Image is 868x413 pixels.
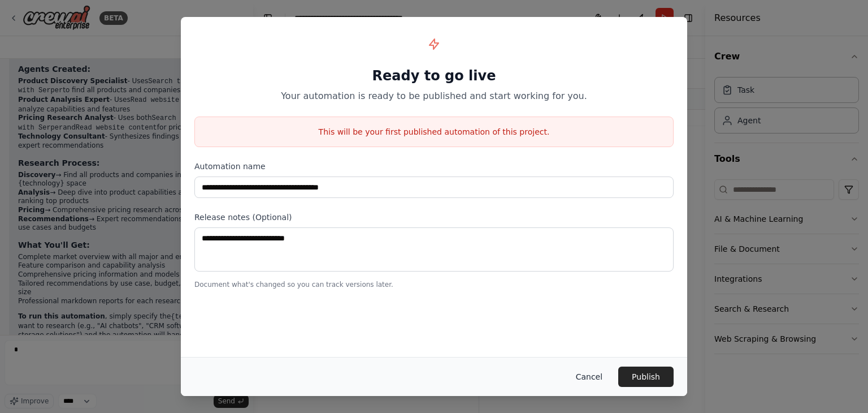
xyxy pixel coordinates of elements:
button: Cancel [567,367,611,387]
label: Automation name [194,161,674,172]
label: Release notes (Optional) [194,212,674,223]
p: Your automation is ready to be published and start working for you. [194,89,674,103]
h1: Ready to go live [194,67,674,85]
button: Publish [618,367,674,387]
p: This will be your first published automation of this project. [195,126,673,137]
p: Document what's changed so you can track versions later. [194,280,674,289]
